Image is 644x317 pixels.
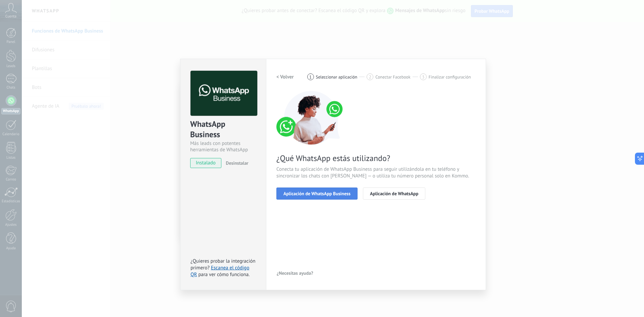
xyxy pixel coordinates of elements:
span: 2 [369,74,371,80]
span: Seleccionar aplicación [316,74,358,80]
button: Aplicación de WhatsApp Business [276,188,358,200]
button: Aplicación de WhatsApp [363,188,425,200]
span: ¿Qué WhatsApp estás utilizando? [276,153,476,163]
a: Escanea el código QR [191,265,249,278]
span: Finalizar configuración [429,74,471,80]
span: para ver cómo funciona. [198,271,250,278]
button: ¿Necesitas ayuda? [276,268,314,278]
img: connect number [276,91,347,145]
div: Más leads con potentes herramientas de WhatsApp [190,140,256,153]
div: WhatsApp Business [190,119,256,140]
span: instalado [191,158,221,168]
span: Conectar Facebook [375,74,411,80]
span: 3 [422,74,424,80]
span: 1 [309,74,312,80]
span: ¿Necesitas ayuda? [277,271,313,275]
span: Conecta tu aplicación de WhatsApp Business para seguir utilizándola en tu teléfono y sincronizar ... [276,166,476,179]
img: logo_main.png [191,71,257,116]
span: Aplicación de WhatsApp Business [283,191,351,196]
h2: < Volver [276,74,294,80]
button: Desinstalar [223,158,248,168]
span: Desinstalar [226,160,248,166]
button: < Volver [276,71,294,83]
span: Aplicación de WhatsApp [370,191,418,196]
span: ¿Quieres probar la integración primero? [191,258,256,271]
